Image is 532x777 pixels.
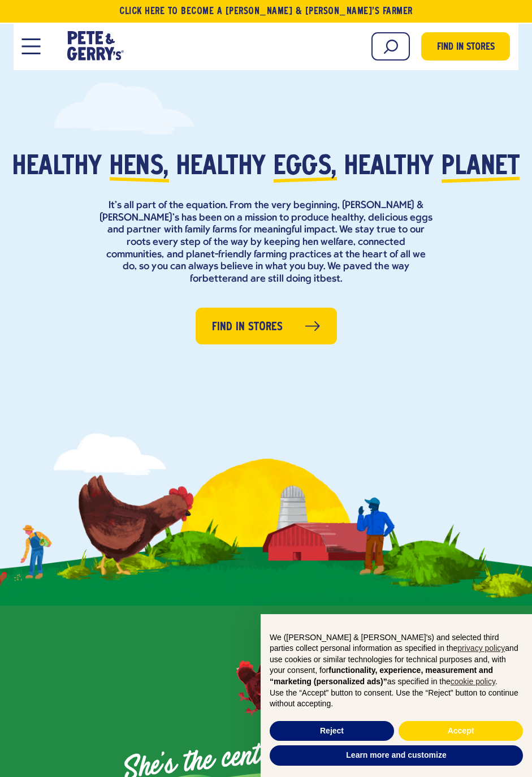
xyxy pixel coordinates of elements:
button: Accept [399,721,523,741]
span: hens, [110,150,169,184]
strong: best [320,274,340,284]
span: Healthy [12,150,102,184]
span: Find in Stores [437,40,495,55]
strong: functionality, experience, measurement and “marketing (personalized ads)” [270,666,493,686]
span: healthy [344,150,434,184]
button: Learn more and customize [270,745,523,766]
input: Search [371,32,410,61]
a: cookie policy [451,677,495,686]
a: privacy policy [457,644,505,653]
button: Open Mobile Menu Modal Dialog [22,38,41,54]
a: Find in Stores [196,308,337,344]
strong: better [202,274,231,284]
span: eggs, [274,150,337,184]
p: We ([PERSON_NAME] & [PERSON_NAME]'s) and selected third parties collect personal information as s... [270,632,523,688]
a: Find in Stores [421,32,510,61]
p: Use the “Accept” button to consent. Use the “Reject” button to continue without accepting. [270,688,523,710]
span: healthy [176,150,266,184]
span: planet [442,150,520,184]
button: Reject [270,721,394,741]
p: It’s all part of the equation. From the very beginning, [PERSON_NAME] & [PERSON_NAME]’s has been ... [100,200,433,285]
span: Find in Stores [212,318,283,336]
